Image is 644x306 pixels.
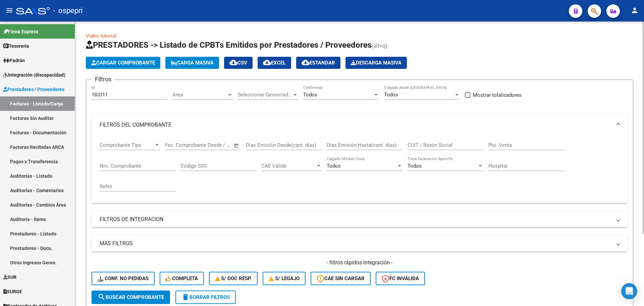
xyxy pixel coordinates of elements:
[193,142,225,148] input: End date
[92,136,628,203] div: FILTROS DEL COMPROBANTE
[165,57,219,69] button: Carga Masiva
[263,272,306,285] button: S/ legajo
[351,60,401,66] span: Descarga Masiva
[229,60,247,66] span: CSV
[372,43,387,49] span: (alt+q)
[98,294,164,300] span: Buscar Comprobante
[92,259,628,266] h4: - filtros rápidos Integración -
[263,58,271,67] mat-icon: cloud_download
[238,92,292,98] span: Seleccionar Gerenciador
[166,275,198,281] span: Completa
[100,142,154,148] span: Comprobante Tipo
[3,57,25,64] span: Padrón
[91,60,155,66] span: Cargar Comprobante
[302,58,310,67] mat-icon: cloud_download
[98,293,106,301] mat-icon: search
[303,92,317,98] span: Todos
[209,272,258,285] button: S/ Doc Resp.
[233,142,240,149] button: Open calendar
[181,294,230,300] span: Borrar Filtros
[269,275,300,281] span: S/ legajo
[98,275,149,281] span: Conf. no pedidas
[100,240,611,247] mat-panel-title: MAS FILTROS
[327,163,341,169] span: Todos
[302,60,335,66] span: Estandar
[215,275,252,281] span: S/ Doc Resp.
[3,86,64,93] span: Prestadores / Proveedores
[296,57,340,69] button: Estandar
[100,121,611,129] mat-panel-title: FILTROS DEL COMPROBANTE
[473,91,522,99] span: Mostrar totalizadores
[92,291,170,304] button: Buscar Comprobante
[345,57,407,69] app-download-masive: Descarga masiva de comprobantes (adjuntos)
[3,28,38,35] span: Firma Express
[53,3,83,18] span: - ospepri
[3,273,16,281] span: SUR
[345,57,407,69] button: Descarga Masiva
[3,42,29,50] span: Tesorería
[92,114,628,136] mat-expansion-panel-header: FILTROS DEL COMPROBANTE
[92,235,628,252] mat-expansion-panel-header: MAS FILTROS
[3,71,65,79] span: Integración (discapacidad)
[165,142,187,148] input: Start date
[172,92,227,98] span: Area
[224,57,253,69] button: CSV
[181,293,190,301] mat-icon: delete
[317,275,365,281] span: CAE SIN CARGAR
[631,6,639,14] mat-icon: person
[258,57,291,69] button: EXCEL
[311,272,371,285] button: CAE SIN CARGAR
[92,272,155,285] button: Conf. no pedidas
[621,283,637,299] div: Open Intercom Messenger
[86,33,116,39] a: Video tutorial
[229,58,237,67] mat-icon: cloud_download
[86,40,372,50] span: PRESTADORES -> Listado de CPBTs Emitidos por Prestadores / Proveedores
[376,272,425,285] button: FC Inválida
[384,92,398,98] span: Todos
[160,272,204,285] button: Completa
[171,60,214,66] span: Carga Masiva
[5,6,13,14] mat-icon: menu
[86,57,160,69] button: Cargar Comprobante
[92,75,115,84] h3: Filtros
[408,163,422,169] span: Todos
[261,163,316,169] span: CAE Válido
[3,288,22,295] span: SURGE
[92,211,628,227] mat-expansion-panel-header: FILTROS DE INTEGRACION
[382,275,419,281] span: FC Inválida
[263,60,286,66] span: EXCEL
[100,216,611,223] mat-panel-title: FILTROS DE INTEGRACION
[175,291,236,304] button: Borrar Filtros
